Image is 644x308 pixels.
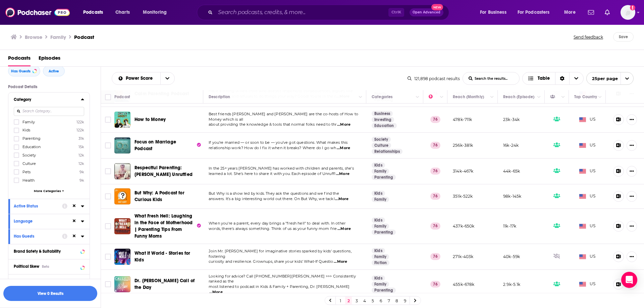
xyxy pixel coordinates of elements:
span: Toggle select row [105,281,111,287]
span: When you're a parent, every day brings a "fresh hell" to deal with. In other [209,221,345,226]
span: ...More [335,196,348,202]
button: Show More Button [627,191,637,202]
div: Active Status [14,204,58,208]
div: Power Score [429,93,438,101]
p: Podcast Details [8,84,90,89]
span: Culture [22,161,36,166]
span: ...More [334,259,347,264]
button: Political SkewBeta [14,262,84,270]
span: Respectful Parenting: [PERSON_NAME] Unruffled [135,165,193,177]
a: Kids [372,191,385,196]
span: 31k [78,136,84,141]
span: Toggle select row [105,168,111,174]
span: Toggle select row [105,117,111,123]
a: Podcasts [8,53,31,66]
span: Toggle select row [105,142,111,148]
input: Search Category... [14,107,84,116]
a: 4 [361,297,368,305]
img: But Why: A Podcast for Curious Kids [114,188,130,204]
span: ...More [336,171,350,177]
span: Political Skew [14,264,39,269]
div: Has Guests [14,234,58,239]
p: 271k-403k [453,254,474,259]
a: 5 [369,297,376,305]
button: Show More Button [627,251,637,262]
p: 76 [430,142,440,148]
span: Parenting [22,136,41,141]
span: 9k [79,178,84,183]
button: Brand Safety & Suitability [14,247,84,255]
a: What Fresh Hell: Laughing in the Face of Motherhood | Parenting Tips From Funny Moms [135,213,201,240]
img: How to Money [114,112,130,128]
span: More [564,8,576,17]
span: US [579,142,596,149]
span: ...More [337,226,351,232]
button: Show More Button [627,140,637,151]
button: Category [14,95,81,104]
span: US [579,281,596,288]
span: answers. It’s a big interesting world out there. On But Why, we tackl [209,196,335,201]
button: Column Actions [357,93,365,101]
a: Fiction [372,260,389,265]
span: Podcasts [83,8,103,17]
button: Column Actions [488,93,496,101]
p: 76 [430,253,440,260]
div: Brand Safety & Suitability [14,249,78,254]
span: Health [22,178,35,183]
a: Parenting [372,175,396,180]
span: most listened to podcast in Kids & Family + Parenting, Dr. [PERSON_NAME] [209,284,350,289]
a: Family [372,197,389,202]
button: open menu [160,72,174,84]
span: Monitoring [143,8,167,17]
span: Charts [115,8,130,17]
div: Beta [42,264,49,269]
button: Active Status [14,202,62,210]
p: 76 [430,168,440,174]
div: Has Guests [550,93,559,101]
span: Toggle select row [105,223,111,229]
button: View 0 Results [3,286,97,301]
button: Language [14,217,71,225]
a: 6 [377,297,384,305]
div: Language [14,219,67,224]
input: Search podcasts, credits, & more... [215,7,388,18]
span: Has Guests [11,69,31,73]
a: Respectful Parenting: [PERSON_NAME] Unruffled [135,165,201,178]
p: 256k-381k [453,142,473,148]
a: 8 [393,297,400,305]
a: Business [372,111,393,116]
span: Power Score [126,76,155,81]
div: Sort Direction [555,72,569,84]
span: 25 per page [587,73,618,84]
div: Categories [372,93,392,101]
span: But Why: A Podcast for Curious Kids [135,190,184,202]
img: Podchaser - Follow, Share and Rate Podcasts [5,6,70,19]
span: Table [538,76,550,81]
a: How to Money [135,116,166,123]
span: Focus on Marriage Podcast [135,139,176,151]
span: US [579,116,596,123]
span: If you’re married — or soon to be — you’ve got questions. What makes this [209,140,348,145]
span: Ctrl K [388,8,404,17]
a: Education [372,123,397,128]
span: US [579,168,596,175]
button: Choose View [522,72,584,85]
a: Family [372,169,389,174]
span: Pets [22,170,31,174]
button: Has Guests [14,232,62,240]
img: What If World - Stories for Kids [114,249,130,265]
span: For Podcasters [518,8,550,17]
button: Network [14,277,84,286]
a: Respectful Parenting: Janet Lansbury Unruffled [114,163,130,179]
span: 9k [79,170,84,174]
p: 76 [430,193,440,199]
button: Has Guests [8,66,40,76]
span: Society [22,153,36,158]
button: Active [43,66,65,76]
button: open menu [112,76,160,81]
h1: Family [50,34,66,40]
span: New [431,4,443,10]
